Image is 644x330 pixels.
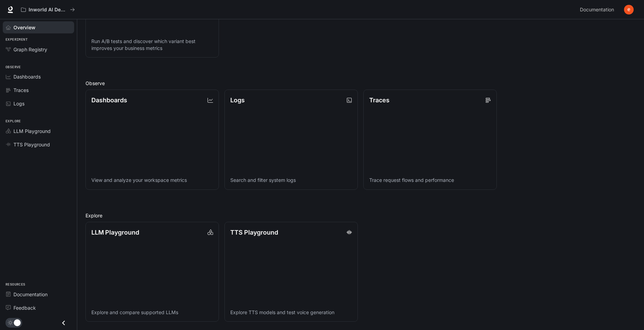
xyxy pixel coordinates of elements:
[13,100,24,107] span: Logs
[577,3,619,17] a: Documentation
[3,43,74,55] a: Graph Registry
[85,222,219,322] a: LLM PlaygroundExplore and compare supported LLMs
[85,212,636,219] h2: Explore
[3,84,74,96] a: Traces
[91,38,213,52] p: Run A/B tests and discover which variant best improves your business metrics
[369,177,491,184] p: Trace request flows and performance
[91,309,213,316] p: Explore and compare supported LLMs
[18,3,78,17] button: All workspaces
[3,97,74,110] a: Logs
[230,95,245,105] p: Logs
[14,319,21,326] span: Dark mode toggle
[56,316,71,330] button: Close drawer
[580,6,614,14] span: Documentation
[3,125,74,137] a: LLM Playground
[3,288,74,300] a: Documentation
[230,228,278,237] p: TTS Playground
[622,3,636,17] button: User avatar
[13,291,48,298] span: Documentation
[3,21,74,33] a: Overview
[13,86,29,94] span: Traces
[13,127,51,135] span: LLM Playground
[91,177,213,184] p: View and analyze your workspace metrics
[3,302,74,314] a: Feedback
[85,80,636,87] h2: Observe
[363,90,497,189] a: TracesTrace request flows and performance
[13,46,47,53] span: Graph Registry
[369,95,390,105] p: Traces
[230,309,352,316] p: Explore TTS models and test voice generation
[230,177,352,184] p: Search and filter system logs
[224,222,358,322] a: TTS PlaygroundExplore TTS models and test voice generation
[13,141,50,148] span: TTS Playground
[224,90,358,189] a: LogsSearch and filter system logs
[624,5,634,14] img: User avatar
[91,95,127,105] p: Dashboards
[3,71,74,83] a: Dashboards
[13,73,41,80] span: Dashboards
[91,228,139,237] p: LLM Playground
[3,138,74,151] a: TTS Playground
[85,90,219,189] a: DashboardsView and analyze your workspace metrics
[13,304,36,311] span: Feedback
[13,24,36,31] span: Overview
[29,7,67,13] p: Inworld AI Demos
